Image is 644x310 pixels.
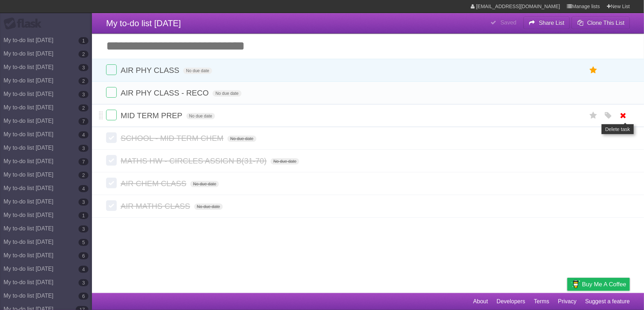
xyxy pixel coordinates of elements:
label: Done [106,178,117,188]
b: 3 [79,91,88,98]
b: 7 [79,118,88,125]
label: Done [106,87,117,98]
span: No due date [213,90,241,97]
label: Done [106,132,117,143]
span: Buy me a coffee [582,278,626,291]
a: Privacy [558,295,576,308]
b: 6 [79,252,88,259]
span: MID TERM PREP [121,111,184,120]
button: Clone This List [572,17,630,29]
b: 3 [79,199,88,206]
b: 7 [79,158,88,165]
label: Done [106,64,117,75]
b: Saved [500,19,516,25]
b: 3 [79,64,88,71]
span: No due date [183,68,212,74]
b: 3 [79,225,88,232]
span: AIR CHEM CLASS [121,179,188,188]
span: No due date [186,113,215,119]
b: 1 [79,212,88,219]
b: 4 [79,185,88,192]
span: No due date [227,136,256,142]
b: 3 [79,279,88,286]
label: Done [106,155,117,166]
div: Flask [4,17,46,30]
b: 2 [79,51,88,58]
span: AIR MATHS CLASS [121,202,192,211]
b: Clone This List [587,20,625,26]
b: 2 [79,77,88,85]
a: Suggest a feature [585,295,630,308]
a: About [473,295,488,308]
span: No due date [271,158,299,165]
a: Buy me a coffee [567,278,630,291]
span: AIR PHY CLASS - RECO [121,88,210,97]
a: Developers [497,295,525,308]
b: 5 [79,239,88,246]
b: 4 [79,131,88,138]
img: Buy me a coffee [571,278,580,290]
span: AIR PHY CLASS [121,66,181,75]
b: 6 [79,293,88,300]
span: My to-do list [DATE] [106,18,181,28]
b: 2 [79,172,88,179]
label: Star task [587,64,600,76]
b: Share List [539,20,564,26]
button: Share List [523,17,570,29]
label: Done [106,110,117,120]
span: No due date [194,203,223,210]
span: No due date [190,181,219,187]
label: Done [106,200,117,211]
b: 3 [79,145,88,152]
span: MATHS HW - CIRCLES ASSIGN B(31-70) [121,156,268,165]
b: 2 [79,104,88,111]
span: SCHOOL - MID TERM CHEM [121,134,225,143]
a: Terms [534,295,550,308]
label: Star task [587,110,600,121]
b: 1 [79,37,88,44]
b: 4 [79,266,88,273]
